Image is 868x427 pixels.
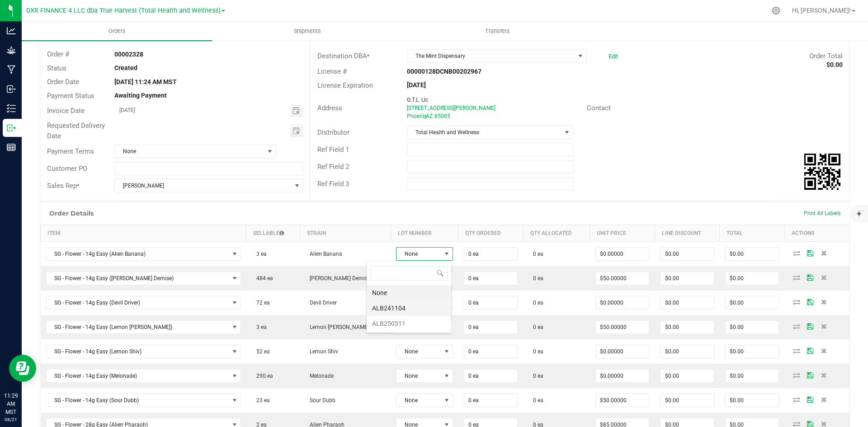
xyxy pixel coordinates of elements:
span: [PERSON_NAME] [115,179,291,192]
span: Delete Order Detail [817,299,830,305]
th: Qty Ordered [458,225,524,242]
span: 3 ea [252,251,267,257]
span: Transfers [473,27,522,35]
span: Destination DBA [317,52,367,60]
th: Item [41,225,246,242]
span: Lemon Shiv [305,348,338,355]
span: 3 ea [252,324,267,330]
span: 23 ea [252,397,270,404]
inline-svg: Manufacturing [7,65,16,74]
input: 0 [726,296,779,309]
span: None [396,394,441,407]
strong: [DATE] 11:24 AM MST [114,78,177,85]
input: 0 [596,248,649,260]
span: Delete Order Detail [817,372,830,378]
span: Save Order Detail [803,348,817,353]
span: Save Order Detail [803,372,817,378]
input: 0 [464,296,518,309]
span: Customer PO [47,164,87,173]
li: None [367,285,451,300]
img: Scan me! [804,154,840,190]
span: DXR FINANCE 4 LLC dba True Harvest (Total Health and Wellness) [26,7,221,14]
span: 0 ea [528,324,543,330]
p: 11:29 AM MST [4,392,18,416]
span: 0 ea [528,397,543,404]
span: Requested Delivery Date [47,122,105,140]
input: 0 [596,345,649,358]
span: Shipments [282,27,333,35]
span: 0 ea [528,251,543,257]
span: Delete Order Detail [817,397,830,402]
span: SG - Flower - 14g Easy (Devil Driver) [47,296,229,309]
span: Ref Field 3 [317,180,349,188]
span: License Expiration [317,81,373,89]
th: Line Discount [655,225,720,242]
span: 0 ea [528,373,543,379]
span: SG - Flower - 14g Easy (Melonade) [47,370,229,382]
span: Orders [96,27,138,35]
span: Alien Banana [305,251,342,257]
input: 0 [596,394,649,407]
span: Delete Order Detail [817,421,830,427]
input: 0 [660,370,714,382]
input: 0 [726,248,779,260]
span: Ref Field 1 [317,145,349,154]
span: SG - Flower - 14g Easy (Lemon Shiv) [47,345,229,358]
strong: $0.00 [826,61,843,68]
input: 0 [464,248,518,260]
span: Phoenix [407,113,427,119]
span: , [425,113,426,119]
div: Manage settings [770,6,782,15]
input: 0 [660,296,714,309]
span: Status [47,64,66,72]
a: Orders [22,22,212,41]
span: 0 ea [528,300,543,306]
th: Actions [784,225,849,242]
span: Save Order Detail [803,250,817,256]
th: Total [720,225,785,242]
th: Sellable [246,225,300,242]
span: None [396,345,441,358]
span: Save Order Detail [803,324,817,329]
input: 0 [660,394,714,407]
span: Melonade [305,373,334,379]
li: ALB250311 [367,316,451,331]
iframe: Resource center [9,355,36,382]
span: Devil Driver [305,300,337,306]
span: 0 ea [528,348,543,355]
span: Order # [47,50,69,58]
strong: Created [114,64,137,71]
span: Delete Order Detail [817,250,830,256]
span: Address [317,104,342,112]
input: 0 [596,296,649,309]
p: 08/21 [4,416,18,423]
span: None [396,370,441,382]
strong: Awaiting Payment [114,92,167,99]
span: Toggle calendar [290,125,303,137]
input: 0 [464,370,518,382]
span: SG - Flower - 14g Easy (Alien Banana) [47,248,229,260]
span: Sales Rep [47,182,77,190]
input: 0 [596,272,649,285]
span: 85085 [434,113,450,119]
span: Save Order Detail [803,299,817,305]
strong: 00002328 [114,51,143,58]
input: 0 [596,321,649,333]
span: Payment Status [47,92,94,100]
inline-svg: Reports [7,143,16,152]
inline-svg: Grow [7,46,16,55]
inline-svg: Inbound [7,84,16,94]
th: Qty Allocated [523,225,590,242]
span: Delete Order Detail [817,324,830,329]
span: [PERSON_NAME] Demise [305,275,370,282]
span: 484 ea [252,275,273,282]
th: Lot Number [391,225,458,242]
a: Shipments [212,22,402,41]
span: G.T.L. Llc [407,97,428,103]
span: 72 ea [252,300,270,306]
span: 52 ea [252,348,270,355]
input: 0 [660,321,714,333]
input: 0 [726,370,779,382]
span: Print All Labels [804,210,840,216]
span: Payment Terms [47,147,94,155]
